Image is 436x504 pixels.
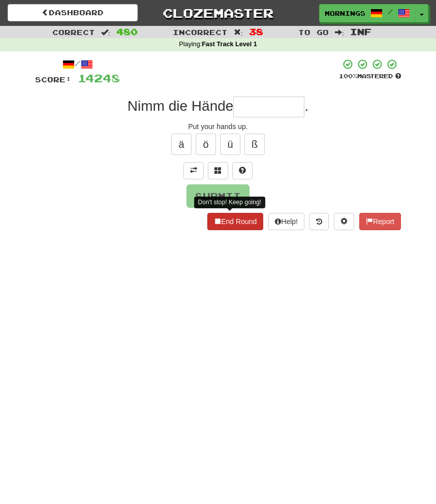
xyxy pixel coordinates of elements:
[194,197,265,208] div: Don't stop! Keep going!
[207,213,263,230] button: End Round
[202,41,257,48] strong: Fast Track Level 1
[319,4,416,22] a: MorningSky1558 /
[35,75,72,84] span: Score:
[388,8,393,15] span: /
[196,134,216,155] button: ö
[339,72,401,80] div: Mastered
[298,28,329,37] span: To go
[52,28,95,37] span: Correct
[325,9,365,18] span: MorningSky1558
[208,162,228,179] button: Switch sentence to multiple choice alt+p
[101,28,110,36] span: :
[220,134,240,155] button: ü
[309,213,329,230] button: Round history (alt+y)
[8,4,138,21] a: Dashboard
[116,26,138,37] span: 480
[232,162,253,179] button: Single letter hint - you only get 1 per sentence and score half the points! alt+h
[268,213,304,230] button: Help!
[244,134,265,155] button: ß
[350,26,371,37] span: Inf
[171,134,192,155] button: ä
[335,28,344,36] span: :
[186,184,250,208] button: Submit
[183,162,204,179] button: Toggle translation (alt+t)
[359,213,401,230] button: Report
[35,121,401,132] div: Put your hands up.
[249,26,263,37] span: 38
[173,28,228,37] span: Incorrect
[234,28,243,36] span: :
[339,73,357,79] span: 100 %
[35,58,120,71] div: /
[78,72,120,84] span: 14248
[153,4,283,22] a: Clozemaster
[304,98,308,114] span: .
[128,98,234,114] span: Nimm die Hände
